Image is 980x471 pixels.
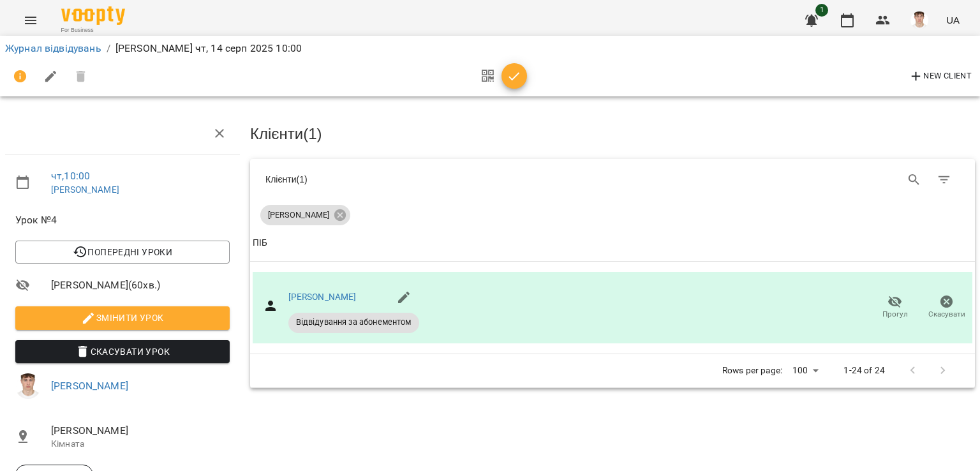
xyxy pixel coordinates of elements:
span: [PERSON_NAME] [51,423,230,438]
a: чт , 10:00 [51,170,90,182]
span: Скасувати Урок [26,344,219,359]
span: Відвідування за абонементом [288,317,419,328]
a: [PERSON_NAME] [51,184,119,195]
button: Menu [15,5,46,36]
button: Попередні уроки [15,241,230,264]
p: 1-24 of 24 [843,364,884,377]
button: Прогул [869,290,921,325]
span: Скасувати [928,309,965,320]
p: [PERSON_NAME] чт, 14 серп 2025 10:00 [115,41,302,56]
span: [PERSON_NAME] [260,209,337,221]
div: Клієнти ( 1 ) [265,173,603,186]
div: Sort [253,235,267,251]
span: 1 [815,4,828,17]
p: Rows per page: [722,364,782,377]
img: Voopty Logo [61,6,125,25]
span: UA [946,13,960,27]
span: Урок №4 [15,213,230,228]
button: Скасувати Урок [15,340,230,363]
div: [PERSON_NAME] [260,205,350,225]
a: [PERSON_NAME] [288,292,357,302]
button: Фільтр [929,165,960,195]
h3: Клієнти ( 1 ) [250,126,975,142]
div: ПІБ [253,235,267,251]
span: Змінити урок [26,310,219,325]
button: Змінити урок [15,306,230,329]
span: ПІБ [253,235,972,251]
span: New Client [909,69,972,84]
button: New Client [905,66,975,87]
span: [PERSON_NAME] ( 60 хв. ) [51,278,230,293]
li: / [107,41,110,56]
span: For Business [61,26,125,34]
span: Прогул [882,309,908,320]
div: 100 [787,361,823,380]
button: Скасувати [921,290,972,325]
button: Search [899,165,930,195]
img: 8fe045a9c59afd95b04cf3756caf59e6.jpg [910,11,928,29]
a: [PERSON_NAME] [51,380,128,392]
p: Кімната [51,438,230,451]
a: Журнал відвідувань [5,42,101,54]
img: 8fe045a9c59afd95b04cf3756caf59e6.jpg [15,373,41,399]
button: UA [941,8,965,32]
span: Попередні уроки [26,244,219,260]
nav: breadcrumb [5,41,975,56]
div: Table Toolbar [250,159,975,200]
